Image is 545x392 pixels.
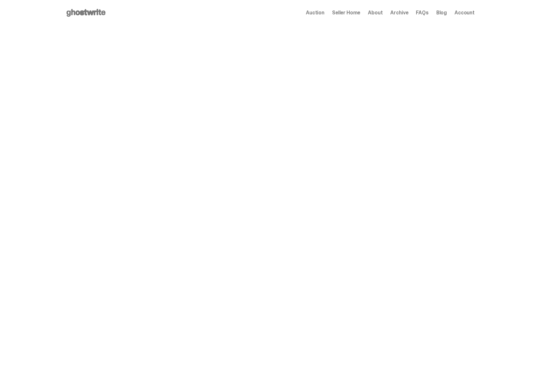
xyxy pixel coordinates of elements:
[436,10,447,15] a: Blog
[416,10,428,15] a: FAQs
[332,10,360,15] a: Seller Home
[455,10,475,15] a: Account
[390,10,408,15] a: Archive
[368,10,383,15] a: About
[306,10,324,15] a: Auction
